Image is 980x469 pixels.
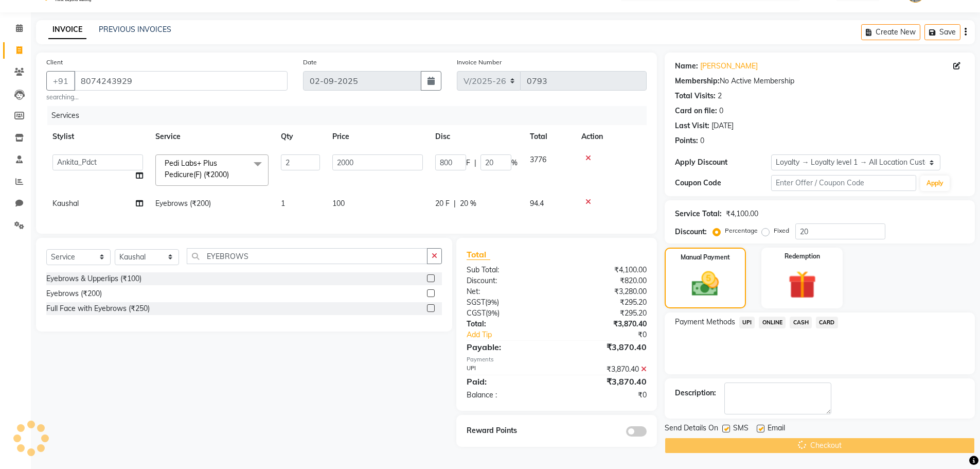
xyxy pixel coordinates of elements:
[557,390,654,401] div: ₹0
[332,199,345,208] span: 100
[467,308,486,318] span: CGST
[725,226,758,235] label: Percentage
[557,308,654,319] div: ₹295.20
[459,329,573,340] a: Add Tip
[459,390,557,401] div: Balance :
[149,125,275,148] th: Service
[46,303,150,314] div: Full Face with Eyebrows (₹250)
[454,198,456,209] span: |
[435,198,450,209] span: 20 F
[557,286,654,297] div: ₹3,280.00
[459,375,557,388] div: Paid:
[557,341,654,353] div: ₹3,870.40
[429,125,524,148] th: Disc
[719,106,723,116] div: 0
[488,309,497,317] span: 9%
[861,24,920,40] button: Create New
[459,286,557,297] div: Net:
[675,120,709,131] div: Last Visit:
[924,24,960,40] button: Save
[474,158,476,168] span: |
[557,375,654,388] div: ₹3,870.40
[768,423,785,436] span: Email
[557,319,654,329] div: ₹3,870.40
[575,125,647,148] th: Action
[771,175,916,191] input: Enter Offer / Coupon Code
[155,199,211,208] span: Eyebrows (₹200)
[675,227,707,237] div: Discount:
[675,317,735,327] span: Payment Methods
[99,25,171,34] a: PREVIOUS INVOICES
[229,170,234,179] a: x
[46,288,102,299] div: Eyebrows (₹200)
[524,125,575,148] th: Total
[675,61,698,72] div: Name:
[46,93,288,102] small: searching...
[46,71,75,91] button: +91
[281,199,285,208] span: 1
[681,253,730,262] label: Manual Payment
[675,135,698,146] div: Points:
[816,317,838,328] span: CARD
[326,125,429,148] th: Price
[790,317,812,328] span: CASH
[275,125,326,148] th: Qty
[700,61,758,72] a: [PERSON_NAME]
[46,273,141,284] div: Eyebrows & Upperlips (₹100)
[557,297,654,308] div: ₹295.20
[530,199,544,208] span: 94.4
[739,317,755,328] span: UPI
[718,91,722,101] div: 2
[487,298,497,306] span: 9%
[303,58,317,67] label: Date
[457,58,502,67] label: Invoice Number
[459,319,557,329] div: Total:
[675,209,722,219] div: Service Total:
[711,120,734,131] div: [DATE]
[459,364,557,375] div: UPI
[466,158,470,168] span: F
[700,135,704,146] div: 0
[675,76,965,86] div: No Active Membership
[459,275,557,286] div: Discount:
[46,125,149,148] th: Stylist
[459,341,557,353] div: Payable:
[511,158,518,168] span: %
[675,178,772,188] div: Coupon Code
[675,106,717,116] div: Card on file:
[467,355,646,364] div: Payments
[460,198,476,209] span: 20 %
[187,248,427,264] input: Search or Scan
[557,275,654,286] div: ₹820.00
[74,71,288,91] input: Search by Name/Mobile/Email/Code
[459,265,557,275] div: Sub Total:
[733,423,749,436] span: SMS
[785,252,820,261] label: Redemption
[675,91,716,101] div: Total Visits:
[459,297,557,308] div: ( )
[47,106,654,125] div: Services
[779,267,825,302] img: _gift.svg
[46,58,63,67] label: Client
[52,199,79,208] span: Kaushal
[774,226,789,235] label: Fixed
[459,425,557,437] div: Reward Points
[665,423,718,436] span: Send Details On
[675,157,772,168] div: Apply Discount
[459,308,557,319] div: ( )
[557,265,654,275] div: ₹4,100.00
[759,317,786,328] span: ONLINE
[165,159,229,179] span: Pedi Labs+ Plus Pedicure(F) (₹2000)
[467,298,485,307] span: SGST
[675,76,720,86] div: Membership:
[675,388,716,398] div: Description:
[573,329,654,340] div: ₹0
[557,364,654,375] div: ₹3,870.40
[530,155,546,164] span: 3776
[683,268,727,300] img: _cash.svg
[726,209,758,219] div: ₹4,100.00
[48,21,86,39] a: INVOICE
[467,249,490,260] span: Total
[920,176,950,191] button: Apply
